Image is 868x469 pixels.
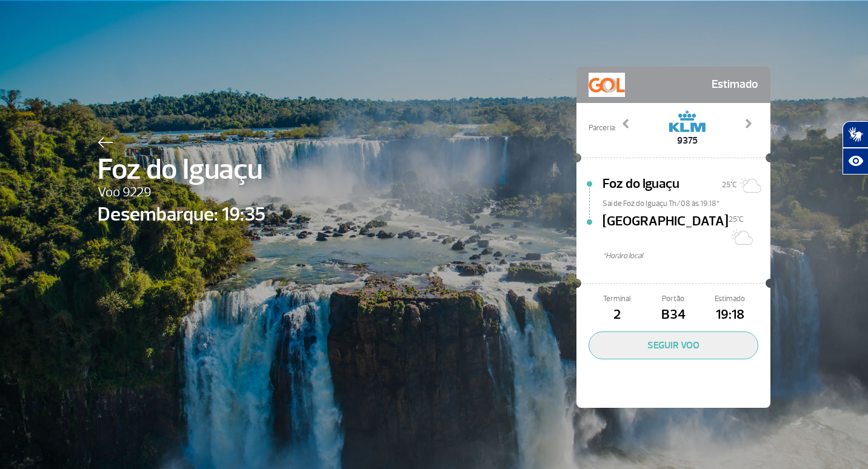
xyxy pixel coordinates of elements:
[603,174,679,198] span: Foz do Iguaçu
[603,250,770,262] span: *Horáro local
[729,225,753,249] img: Sol com algumas nuvens
[589,122,616,134] span: Parceria:
[843,121,868,148] button: Abrir tradutor de língua de sinais.
[843,148,868,175] button: Abrir recursos assistivos.
[589,331,758,359] button: SEGUIR VOO
[712,73,758,97] span: Estimado
[98,148,265,191] span: Foz do Iguaçu
[737,173,761,197] img: Sol com muitas nuvens
[702,305,758,325] span: 19:18
[843,121,868,175] div: Plugin de acessibilidade da Hand Talk.
[669,133,706,148] span: 9375
[645,293,701,305] span: Portão
[589,293,645,305] span: Terminal
[589,305,645,325] span: 2
[603,198,770,207] span: Sai de Foz do Iguaçu Th/08 às 19:18*
[645,305,701,325] span: B34
[98,182,265,203] span: Voo 9229
[702,293,758,305] span: Estimado
[722,180,737,190] span: 25°C
[729,215,744,224] span: 25°C
[98,200,265,229] span: Desembarque: 19:35
[603,211,729,250] span: [GEOGRAPHIC_DATA]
